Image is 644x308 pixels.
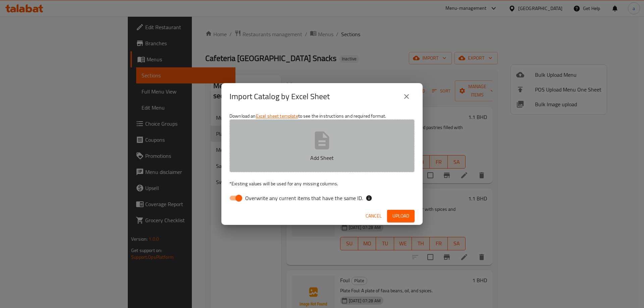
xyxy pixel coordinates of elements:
div: Download an to see the instructions and required format. [221,110,423,207]
span: Overwrite any current items that have the same ID. [245,194,363,202]
span: Cancel [366,212,382,220]
button: Add Sheet [229,119,415,172]
button: Upload [387,210,415,222]
h2: Import Catalog by Excel Sheet [229,91,330,102]
a: Excel sheet template [256,112,298,120]
p: Existing values will be used for any missing columns. [229,180,415,187]
span: Upload [392,212,409,220]
button: close [398,88,415,105]
p: Add Sheet [240,154,404,162]
button: Cancel [363,210,384,222]
svg: If the overwrite option isn't selected, then the items that match an existing ID will be ignored ... [366,195,372,201]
